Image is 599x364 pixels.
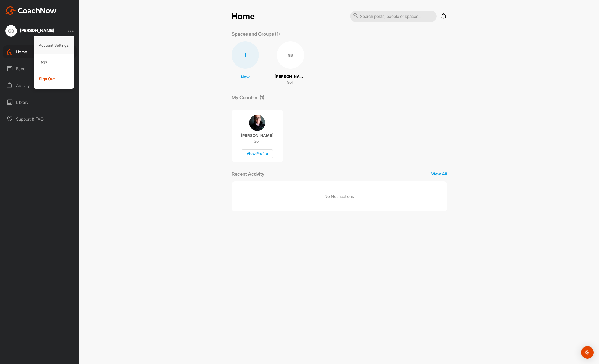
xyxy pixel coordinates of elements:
[5,25,17,37] div: GB
[581,346,594,359] div: Open Intercom Messenger
[5,6,57,15] img: CoachNow
[350,11,437,22] input: Search posts, people or spaces...
[232,11,255,22] h2: Home
[3,79,77,92] div: Activity
[324,193,354,200] p: No Notifications
[287,79,294,85] p: Golf
[3,45,77,58] div: Home
[277,41,304,69] div: GB
[3,62,77,75] div: Feed
[3,113,77,126] div: Support & FAQ
[34,54,74,71] div: Tags
[242,149,273,158] div: View Profile
[232,30,280,38] p: Spaces and Groups (1)
[232,170,264,178] p: Recent Activity
[241,74,250,80] p: New
[232,94,264,101] p: My Coaches (1)
[34,37,74,54] div: Account Settings
[241,133,273,138] p: [PERSON_NAME]
[20,28,54,33] div: [PERSON_NAME]
[249,115,265,131] img: coach avatar
[275,74,306,80] p: [PERSON_NAME]
[275,41,306,85] a: GB[PERSON_NAME]Golf
[34,71,74,87] div: Sign Out
[431,171,447,177] p: View All
[254,139,261,144] p: Golf
[3,96,77,109] div: Library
